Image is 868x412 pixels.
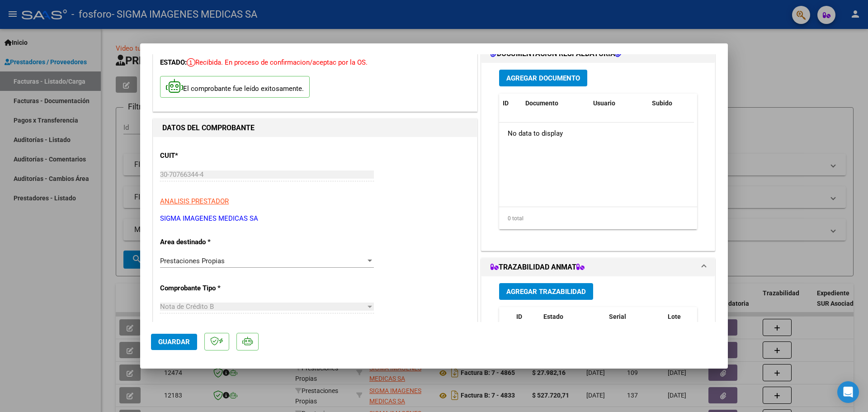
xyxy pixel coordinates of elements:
[837,381,859,403] div: Open Intercom Messenger
[499,70,587,86] button: Agregar Documento
[540,307,605,337] datatable-header-cell: Estado
[151,334,197,350] button: Guardar
[481,63,715,251] div: DOCUMENTACIÓN RESPALDATORIA
[693,94,739,113] datatable-header-cell: Acción
[187,58,368,66] span: Recibida. En proceso de confirmacion/aceptac por la OS.
[158,338,190,346] span: Guardar
[160,237,253,247] p: Area destinado *
[652,99,672,107] span: Subido
[525,99,558,107] span: Documento
[668,313,681,320] span: Lote
[160,303,214,311] span: Nota de Crédito B
[648,94,693,113] datatable-header-cell: Subido
[664,307,703,337] datatable-header-cell: Lote
[160,76,310,98] p: El comprobante fue leído exitosamente.
[481,258,715,276] mat-expansion-panel-header: TRAZABILIDAD ANMAT
[160,197,229,205] span: ANALISIS PRESTADOR
[499,283,593,300] button: Agregar Trazabilidad
[522,94,590,113] datatable-header-cell: Documento
[160,283,253,294] p: Comprobante Tipo *
[513,307,540,337] datatable-header-cell: ID
[516,313,522,320] span: ID
[160,257,225,265] span: Prestaciones Propias
[160,58,187,66] span: ESTADO:
[605,307,664,337] datatable-header-cell: Serial
[590,94,648,113] datatable-header-cell: Usuario
[506,288,586,296] span: Agregar Trazabilidad
[160,151,253,161] p: CUIT
[160,213,470,224] p: SIGMA IMAGENES MEDICAS SA
[162,123,255,132] strong: DATOS DEL COMPROBANTE
[543,313,563,320] span: Estado
[499,123,694,145] div: No data to display
[491,262,585,273] h1: TRAZABILIDAD ANMAT
[499,207,697,230] div: 0 total
[503,99,509,107] span: ID
[499,94,522,113] datatable-header-cell: ID
[506,74,580,82] span: Agregar Documento
[609,313,626,320] span: Serial
[593,99,615,107] span: Usuario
